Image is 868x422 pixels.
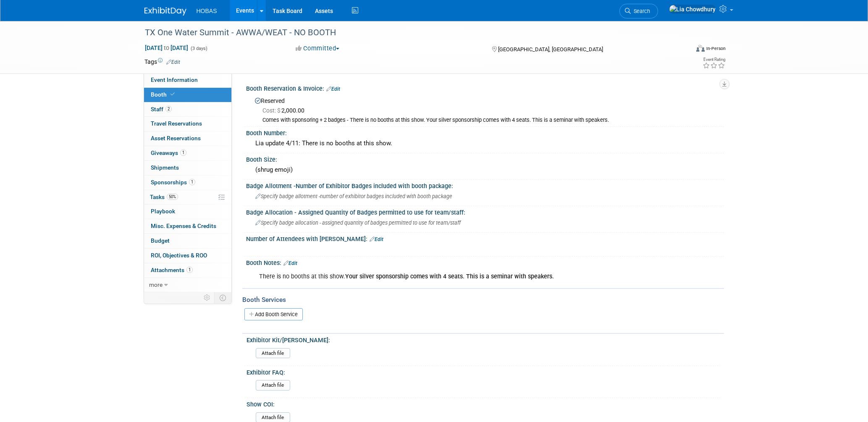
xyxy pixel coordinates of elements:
[144,219,231,233] a: Misc. Expenses & Credits
[189,179,195,185] span: 1
[190,46,207,51] span: (3 days)
[247,398,720,409] div: Show COI:
[252,137,718,150] div: Lia update 4/11: There is no booths at this show.
[151,164,179,171] span: Shipments
[370,236,383,242] a: Edit
[214,292,231,303] td: Toggle Event Tabs
[255,193,452,199] span: Specify badge allotment -number of exhibitor badges included with booth package
[144,249,231,263] a: ROI, Objectives & ROO
[170,92,175,97] i: Booth reservation complete
[151,237,170,244] span: Budget
[151,149,186,156] span: Giveaways
[144,161,231,175] a: Shipments
[151,179,195,186] span: Sponsorships
[144,234,231,248] a: Budget
[703,58,725,62] div: Event Rating
[144,278,231,292] a: more
[144,88,231,102] a: Booth
[151,252,207,259] span: ROI, Objectives & ROO
[619,4,658,18] a: Search
[186,267,193,273] span: 1
[262,107,308,114] span: 2,000.00
[144,102,231,117] a: Staff2
[246,257,724,267] div: Booth Notes:
[246,180,724,190] div: Badge Allotment -Number of Exhibitor Badges included with booth package:
[151,223,216,229] span: Misc. Expenses & Credits
[262,117,718,124] div: Comes with sponsoring + 2 badges - There is no booths at this show. Your silver sponsorship comes...
[144,263,231,278] a: Attachments1
[151,208,175,215] span: Playbook
[246,127,724,137] div: Booth Number:
[246,233,724,244] div: Number of Attendees with [PERSON_NAME]:
[631,8,650,14] span: Search
[255,220,461,226] span: Specify badge allocation - assigned quantity of badges permitted to use for team/staff
[252,94,718,124] div: Reserved
[144,131,231,146] a: Asset Reservations
[244,308,303,320] a: Add Booth Service
[669,5,716,14] img: Lia Chowdhury
[165,106,172,112] span: 2
[144,7,186,16] img: ExhibitDay
[151,120,202,127] span: Travel Reservations
[247,366,720,377] div: Exhibitor FAQ:
[149,281,163,288] span: more
[144,204,231,219] a: Playbook
[180,149,186,156] span: 1
[197,8,217,14] span: HOBAS
[246,153,724,164] div: Booth Size:
[163,45,170,51] span: to
[293,44,343,53] button: Committed
[246,206,724,217] div: Badge Allocation - Assigned Quantity of Badges permitted to use for team/staff:
[151,135,201,142] span: Asset Reservations
[253,268,632,285] div: There is no booths at this show.
[345,273,554,280] b: Your silver sponsorship comes with 4 seats. This is a seminar with speakers.
[150,194,178,200] span: Tasks
[200,292,215,303] td: Personalize Event Tab Strip
[640,44,726,56] div: Event Format
[167,194,178,200] span: 50%
[144,190,231,204] a: Tasks50%
[246,82,724,93] div: Booth Reservation & Invoice:
[696,45,705,52] img: Format-Inperson.png
[151,106,172,113] span: Staff
[242,295,724,304] div: Booth Services
[166,59,180,65] a: Edit
[151,267,193,273] span: Attachments
[247,334,720,344] div: Exhibitor Kit/[PERSON_NAME]:
[144,44,189,52] span: [DATE] [DATE]
[142,25,677,40] div: TX One Water Summit - AWWA/WEAT - NO BOOTH
[144,58,180,66] td: Tags
[498,46,603,52] span: [GEOGRAPHIC_DATA], [GEOGRAPHIC_DATA]
[706,45,726,52] div: In-Person
[262,107,281,114] span: Cost: $
[151,76,198,83] span: Event Information
[144,176,231,190] a: Sponsorships1
[326,86,340,92] a: Edit
[151,91,176,98] span: Booth
[144,73,231,87] a: Event Information
[144,117,231,131] a: Travel Reservations
[283,260,297,266] a: Edit
[144,146,231,160] a: Giveaways1
[252,163,718,176] div: (shrug emoji)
